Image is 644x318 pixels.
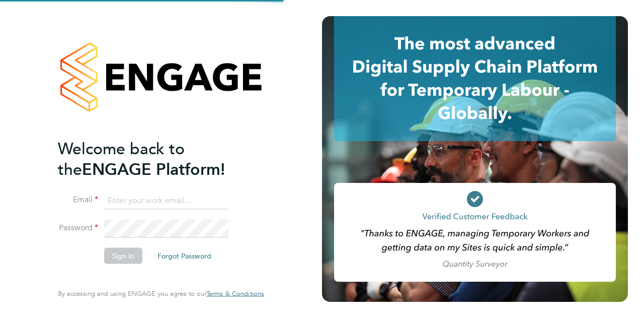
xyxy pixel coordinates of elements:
[58,195,98,205] label: Email
[58,139,185,179] span: Welcome back to the
[104,192,228,210] input: Enter your work email...
[58,223,98,233] label: Password
[58,138,254,179] h2: ENGAGE Platform!
[58,289,264,298] span: By accessing and using ENGAGE you agree to our
[104,248,142,264] button: Sign In
[149,248,219,264] button: Forgot Password
[206,290,264,298] a: Terms & Conditions
[206,289,264,298] span: Terms & Conditions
